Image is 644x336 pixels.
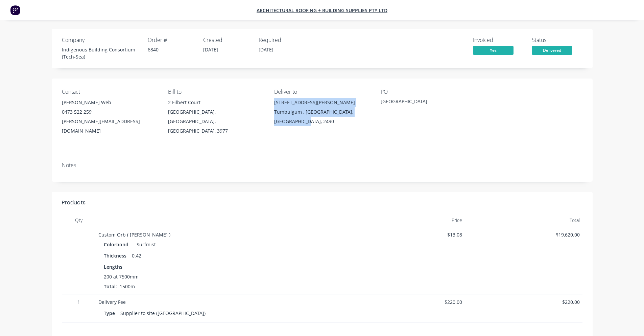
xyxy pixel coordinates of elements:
span: $220.00 [468,298,580,306]
div: [PERSON_NAME] Web [62,98,157,107]
div: 6840 [148,46,195,53]
div: Colorbond [104,240,131,249]
div: Status [532,37,582,43]
div: Tumbulgum , [GEOGRAPHIC_DATA], [GEOGRAPHIC_DATA], 2490 [274,107,369,126]
span: [DATE] [259,46,273,53]
div: PO [381,89,476,95]
div: [GEOGRAPHIC_DATA] [381,98,465,107]
div: [STREET_ADDRESS][PERSON_NAME] [274,98,369,107]
div: Supplier to site ([GEOGRAPHIC_DATA]) [118,308,208,318]
span: 1500m [117,283,138,290]
div: Invoiced [473,37,524,43]
div: [GEOGRAPHIC_DATA], [GEOGRAPHIC_DATA], [GEOGRAPHIC_DATA], 3977 [168,107,263,136]
div: Required [259,37,306,43]
div: [PERSON_NAME] Web0473 522 259[PERSON_NAME][EMAIL_ADDRESS][DOMAIN_NAME] [62,98,157,136]
span: [DATE] [203,46,218,53]
div: Bill to [168,89,263,95]
div: Deliver to [274,89,369,95]
div: 2 Filbert Court [168,98,263,107]
div: Thickness [104,251,129,261]
div: Notes [62,162,582,169]
div: 2 Filbert Court[GEOGRAPHIC_DATA], [GEOGRAPHIC_DATA], [GEOGRAPHIC_DATA], 3977 [168,98,263,136]
div: Indigenous Building Consortium (Tech-Sea) [62,46,140,60]
span: Yes [473,46,514,54]
span: $19,620.00 [468,231,580,238]
div: Company [62,37,140,43]
div: Surfmist [134,240,156,249]
div: Qty [62,214,96,227]
span: 200 at 7500mm [104,273,139,280]
div: 0473 522 259 [62,107,157,117]
span: $13.08 [350,231,462,238]
div: Order # [148,37,195,43]
div: [PERSON_NAME][EMAIL_ADDRESS][DOMAIN_NAME] [62,117,157,136]
div: Type [104,308,118,318]
span: Lengths [104,263,122,270]
div: Created [203,37,251,43]
span: Delivered [532,46,572,54]
div: Total [465,214,582,227]
div: [STREET_ADDRESS][PERSON_NAME]Tumbulgum , [GEOGRAPHIC_DATA], [GEOGRAPHIC_DATA], 2490 [274,98,369,126]
div: Price [348,214,465,227]
span: $220.00 [350,298,462,306]
img: Factory [10,5,20,15]
span: Custom Orb ( [PERSON_NAME] ) [98,231,170,238]
div: Contact [62,89,157,95]
span: Delivery Fee [98,299,126,305]
span: 1 [65,298,93,306]
span: Total: [104,283,117,290]
div: 0.42 [129,251,144,261]
div: Products [62,199,86,207]
a: Architectural Roofing + Building Supplies Pty Ltd [257,7,387,14]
